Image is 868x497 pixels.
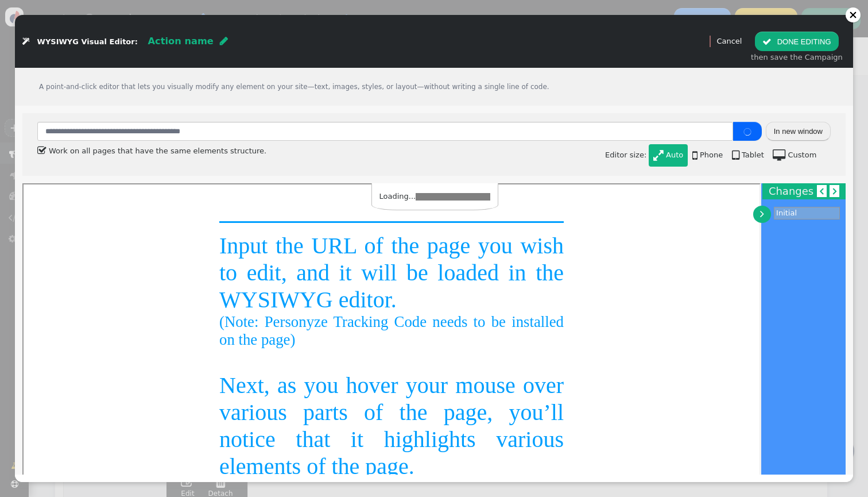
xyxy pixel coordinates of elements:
div: Loading... [372,183,498,210]
span:  [653,149,664,161]
span:  [820,186,823,197]
div: Editor size: [605,142,831,169]
div: (Note: Personyze Tracking Code needs to be installed on the page) [196,129,540,164]
span:  [732,149,739,161]
span:  [220,36,228,45]
a:  [753,206,771,222]
span:  [37,141,47,160]
span:  [833,186,836,197]
p: Next, as you hover your mouse over various parts of the page, you’ll notice that it highlights va... [196,187,540,295]
div: Tablet [742,149,764,161]
span:  [760,208,764,219]
a:  Tablet [727,144,768,167]
span:  [762,37,772,46]
nobr: Initial [776,209,797,217]
span: Action name [148,36,213,47]
div: A point-and-click editor that lets you visually modify any element on your site—text, images, sty... [15,68,853,106]
span: WYSIWYG Visual Editor: [37,37,138,46]
a: Cancel [716,37,742,45]
a:  [817,185,827,197]
span:  [22,38,29,45]
a:  Custom [769,144,821,167]
span:  [692,149,697,161]
span:  [773,149,785,161]
button: In new window [766,122,831,141]
div: Input the URL of the page you wish to edit, and it will be loaded in the WYSIWYG editor. For more... [196,37,540,383]
a:  Auto [649,144,688,167]
div: then save the Campaign [751,52,843,63]
a:  [830,185,839,197]
div: Phone [700,149,723,161]
button: DONE EDITING [755,32,838,51]
label: Work on all pages that have the same elements structure. [37,147,266,155]
a:  Phone [688,144,727,167]
span: Changes [769,185,813,197]
div: Auto [666,149,683,161]
div: Custom [788,149,817,161]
